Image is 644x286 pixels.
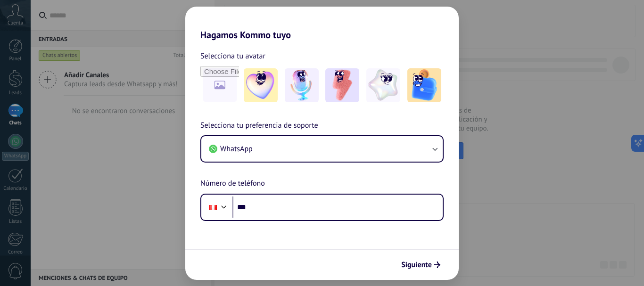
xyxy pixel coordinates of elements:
[397,257,445,273] button: Siguiente
[285,68,319,102] img: -2.jpeg
[185,7,459,41] h2: Hagamos Kommo tuyo
[200,178,265,190] span: Número de teléfono
[200,50,265,62] span: Selecciona tu avatar
[401,261,432,268] span: Siguiente
[204,197,222,217] div: Peru: + 51
[244,68,278,102] img: -1.jpeg
[366,68,400,102] img: -4.jpeg
[325,68,359,102] img: -3.jpeg
[200,120,318,132] span: Selecciona tu preferencia de soporte
[220,144,253,154] span: WhatsApp
[407,68,441,102] img: -5.jpeg
[201,136,443,162] button: WhatsApp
